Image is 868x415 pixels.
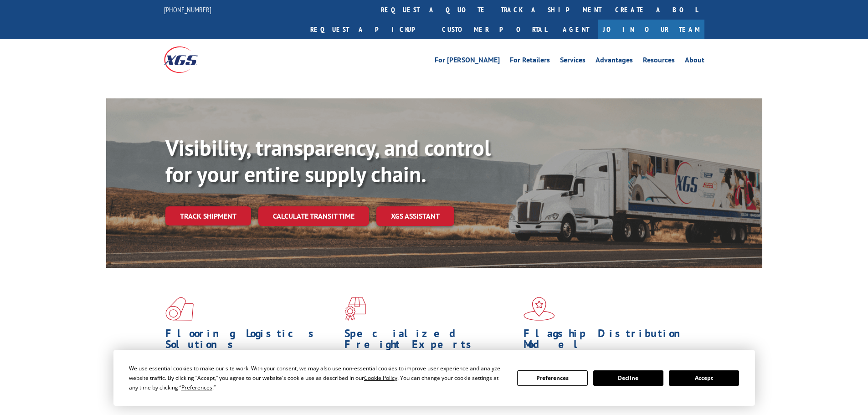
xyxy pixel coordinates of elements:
[258,206,369,226] a: Calculate transit time
[510,56,550,67] a: For Retailers
[524,328,696,354] h1: Flagship Distribution Model
[560,56,586,67] a: Services
[129,364,506,392] div: We use essential cookies to make our site work. With your consent, we may also use non-essential ...
[376,206,454,226] a: XGS ASSISTANT
[596,56,633,67] a: Advantages
[524,297,555,321] img: xgs-icon-flagship-distribution-model-red
[517,370,587,386] button: Preferences
[364,374,397,382] span: Cookie Policy
[593,370,663,386] button: Decline
[344,297,366,321] img: xgs-icon-focused-on-flooring-red
[669,370,739,386] button: Accept
[165,206,251,225] a: Track shipment
[643,56,675,67] a: Resources
[554,20,598,39] a: Agent
[164,5,211,14] a: [PHONE_NUMBER]
[344,328,517,354] h1: Specialized Freight Experts
[598,20,704,39] a: Join Our Team
[435,56,500,67] a: For [PERSON_NAME]
[435,20,554,39] a: Customer Portal
[181,384,212,391] span: Preferences
[165,133,491,188] b: Visibility, transparency, and control for your entire supply chain.
[303,20,435,39] a: Request a pickup
[165,297,194,321] img: xgs-icon-total-supply-chain-intelligence-red
[685,56,704,67] a: About
[165,328,338,354] h1: Flooring Logistics Solutions
[113,350,755,406] div: Cookie Consent Prompt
